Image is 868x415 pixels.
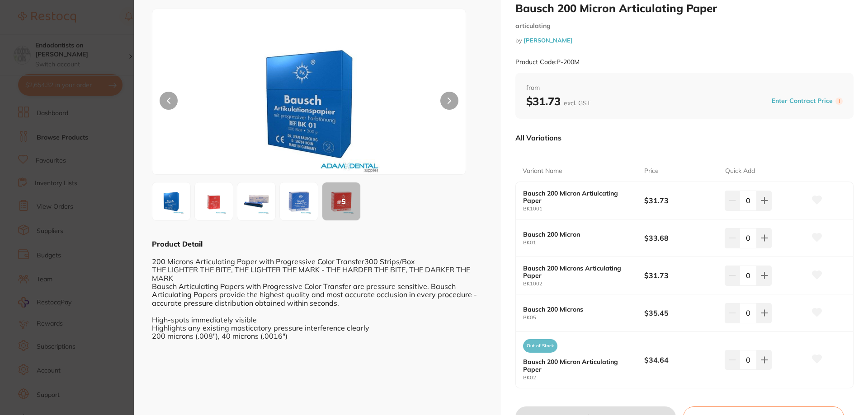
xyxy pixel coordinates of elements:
[644,167,659,176] p: Price
[769,97,835,105] button: Enter Contract Price
[523,306,632,313] b: Bausch 200 Microns
[240,185,273,218] img: anBn
[283,185,315,218] img: MS5qcGc
[523,339,557,353] span: Out of Stock
[215,32,403,174] img: anBn
[523,265,632,279] b: Bausch 200 Microns Articulating Paper
[152,249,483,357] div: 200 Microns Articulating Paper with Progressive Color Transfer300 Strips/Box THE LIGHTER THE BITE...
[322,182,360,220] div: + 5
[835,98,843,105] label: i
[515,22,854,30] small: articulating
[725,167,755,176] p: Quick Add
[644,196,717,205] b: $31.73
[526,94,590,108] b: $31.73
[523,315,644,321] small: BK05
[152,239,203,248] b: Product Detail
[644,355,717,365] b: $34.64
[515,58,580,66] small: Product Code: P-200M
[523,358,632,373] b: Bausch 200 Micron Articulating Paper
[523,281,644,287] small: BK1002
[644,270,717,280] b: $31.73
[523,167,562,176] p: Variant Name
[564,99,590,107] span: excl. GST
[198,185,230,218] img: anBn
[523,190,632,204] b: Bausch 200 Micron Artiulcating Paper
[515,1,854,15] h2: Bausch 200 Micron Articulating Paper
[644,308,717,318] b: $35.45
[322,182,361,221] button: +5
[524,37,573,44] a: [PERSON_NAME]
[523,231,632,238] b: Bausch 200 Micron
[523,206,644,212] small: BK1001
[523,240,644,246] small: BK01
[526,84,843,93] span: from
[523,375,644,381] small: BK02
[644,233,717,243] b: $33.68
[155,185,188,218] img: anBn
[515,37,854,44] small: by
[515,133,561,142] p: All Variations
